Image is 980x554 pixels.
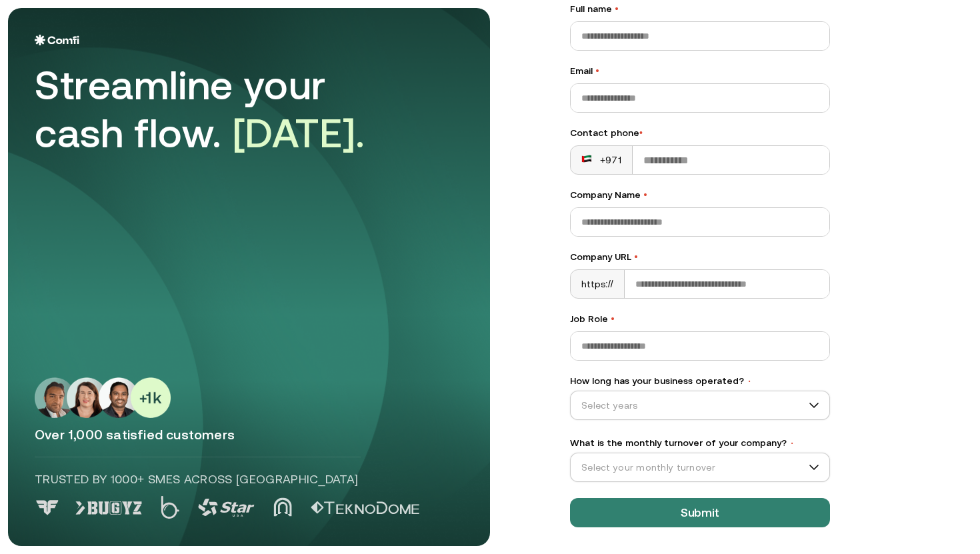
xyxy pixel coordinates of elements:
img: Logo 1 [75,501,142,515]
label: How long has your business operated? [570,374,830,388]
div: Streamline your cash flow. [35,61,408,157]
span: • [615,3,619,14]
label: Full name [570,2,830,16]
img: Logo 0 [35,500,60,515]
img: Logo [35,35,79,45]
button: Submit [570,498,830,527]
div: https:// [571,270,625,298]
span: • [789,439,795,448]
img: Logo 4 [273,497,292,517]
label: What is the monthly turnover of your company? [570,436,830,450]
img: Logo 2 [161,496,179,519]
label: Job Role [570,312,830,326]
span: • [595,65,599,76]
span: • [747,377,752,386]
label: Company Name [570,188,830,202]
label: Email [570,64,830,78]
span: • [639,127,643,138]
span: • [643,189,647,200]
p: Trusted by 1000+ SMEs across [GEOGRAPHIC_DATA] [35,471,361,488]
span: • [611,313,615,324]
div: Contact phone [570,126,830,140]
span: • [634,251,638,262]
span: [DATE]. [233,110,365,156]
label: Company URL [570,250,830,264]
img: Logo 3 [198,499,255,517]
div: +971 [581,153,621,167]
img: Logo 5 [311,501,419,515]
p: Over 1,000 satisfied customers [35,426,463,443]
